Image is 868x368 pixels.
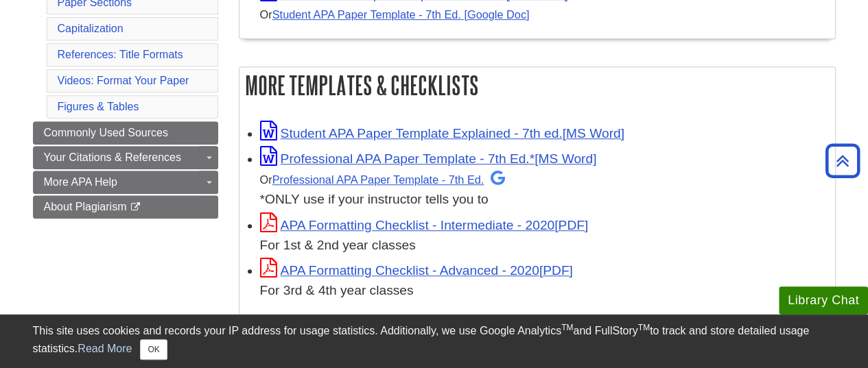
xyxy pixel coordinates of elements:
[33,146,218,169] a: Your Citations & References
[44,176,117,188] span: More APA Help
[33,195,218,219] a: About Plagiarism
[821,151,865,170] a: Back to Top
[260,8,530,21] small: Or
[140,339,167,360] button: Close
[260,173,506,186] small: Or
[260,236,828,256] div: For 1st & 2nd year classes
[561,323,573,332] sup: TM
[58,75,189,86] a: Videos: Format Your Paper
[33,121,218,145] a: Commonly Used Sources
[260,281,828,301] div: For 3rd & 4th year classes
[260,126,624,140] a: Link opens in new window
[44,127,168,138] span: Commonly Used Sources
[44,151,181,163] span: Your Citations & References
[272,173,506,186] a: Professional APA Paper Template - 7th Ed.
[58,101,139,112] a: Figures & Tables
[779,286,868,315] button: Library Chat
[33,171,218,194] a: More APA Help
[33,323,836,360] div: This site uses cookies and records your IP address for usage statistics. Additionally, we use Goo...
[130,203,141,212] i: This link opens in a new window
[78,343,132,354] a: Read More
[239,67,835,103] h2: More Templates & Checklists
[272,8,530,21] a: Student APA Paper Template - 7th Ed. [Google Doc]
[260,151,597,166] a: Link opens in new window
[260,218,589,232] a: Link opens in new window
[638,323,650,332] sup: TM
[58,23,124,34] a: Capitalization
[44,201,127,212] span: About Plagiarism
[260,169,828,210] div: *ONLY use if your instructor tells you to
[58,49,183,60] a: References: Title Formats
[260,263,573,278] a: Link opens in new window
